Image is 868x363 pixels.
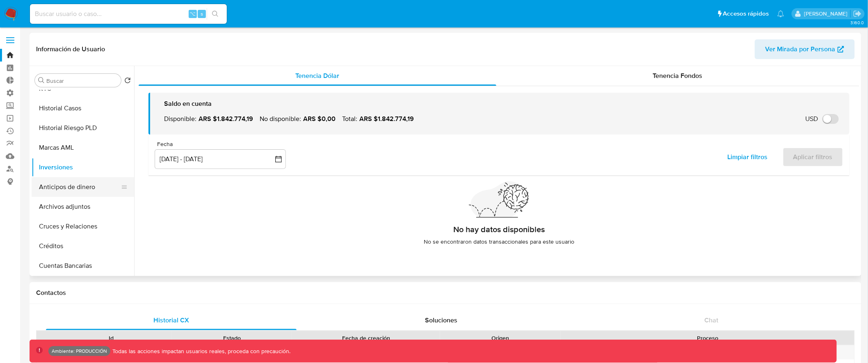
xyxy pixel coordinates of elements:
p: Todas las acciones impactan usuarios reales, proceda con precaución. [110,347,291,355]
p: Ambiente: PRODUCCIÓN [52,349,107,353]
button: Créditos [32,236,134,256]
h1: Información de Usuario [36,45,105,53]
span: ⌥ [190,10,196,18]
button: Anticipos de dinero [32,177,128,197]
input: Buscar [46,77,118,84]
div: Fecha de creación [298,334,434,342]
button: Ver Mirada por Persona [755,39,855,59]
h1: Contactos [36,289,855,297]
span: Accesos rápidos [723,9,769,18]
div: Id [57,334,166,342]
button: Inversiones [32,158,134,177]
button: Marcas AML [32,138,134,158]
a: Salir [853,9,862,18]
button: search-icon [207,8,224,20]
button: Historial Casos [32,98,134,118]
div: Proceso [566,334,849,342]
div: Origen [446,334,555,342]
a: Notificaciones [777,10,784,17]
input: Buscar usuario o caso... [30,9,227,19]
div: Estado [177,334,286,342]
button: Buscar [38,77,45,84]
button: Volver al orden por defecto [124,77,131,86]
span: Ver Mirada por Persona [765,39,836,59]
span: s [201,10,203,18]
span: Historial CX [153,315,189,325]
button: Archivos adjuntos [32,197,134,217]
button: Historial Riesgo PLD [32,118,134,138]
button: Cuentas Bancarias [32,256,134,276]
span: Soluciones [425,315,458,325]
p: diego.assum@mercadolibre.com [804,10,850,18]
button: Cruces y Relaciones [32,217,134,236]
span: Chat [705,315,719,325]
